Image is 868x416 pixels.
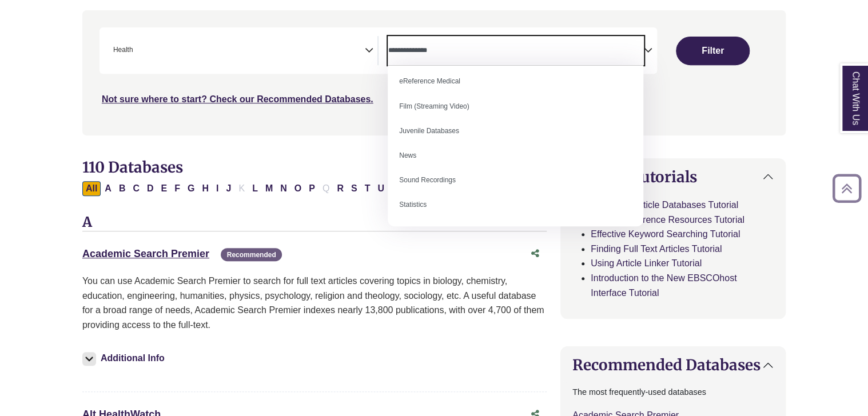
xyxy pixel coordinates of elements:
li: Statistics [388,193,643,217]
button: Filter Results M [262,181,276,196]
button: Filter Results H [198,181,212,196]
a: Back to Top [829,181,865,196]
p: The most frequently-used databases [572,386,774,399]
a: Not sure where to start? Check our Recommended Databases. [102,94,373,104]
button: Submit for Search Results [676,37,749,65]
textarea: Search [136,47,141,56]
span: Recommended [221,248,281,261]
button: Filter Results S [348,181,361,196]
a: Using Article Linker Tutorial [591,258,702,268]
button: Filter Results G [184,181,198,196]
div: Alpha-list to filter by first letter of database name [82,183,471,193]
button: Filter Results D [144,181,157,196]
button: Recommended Databases [561,347,785,383]
button: Share this database [524,243,547,265]
li: Health [109,45,133,55]
button: Filter Results R [333,181,347,196]
button: Filter Results E [158,181,171,196]
button: Filter Results P [305,181,318,196]
button: Filter Results C [129,181,143,196]
button: Filter Results O [291,181,305,196]
h3: A [82,214,547,231]
button: Filter Results I [213,181,222,196]
textarea: Search [388,47,644,56]
a: Effective Keyword Searching Tutorial [591,229,740,239]
li: Sound Recordings [388,168,643,193]
li: News [388,143,643,168]
span: Health [113,45,133,55]
li: eReference Medical [388,69,643,94]
button: Filter Results B [116,181,129,196]
a: Finding Full Text Articles Tutorial [591,244,722,254]
button: Additional Info [82,350,168,366]
nav: Search filters [82,10,786,135]
button: Helpful Tutorials [561,159,785,195]
li: Film (Streaming Video) [388,94,643,119]
a: Searching Article Databases Tutorial [591,200,738,210]
button: Filter Results A [101,181,115,196]
button: Filter Results F [171,181,184,196]
span: 110 Databases [82,158,183,177]
button: All [82,181,101,196]
button: Filter Results N [277,181,290,196]
button: Filter Results J [222,181,234,196]
button: Filter Results L [249,181,261,196]
button: Filter Results U [374,181,388,196]
a: Introduction to the New EBSCOhost Interface Tutorial [591,273,736,298]
li: Juvenile Databases [388,119,643,143]
p: You can use Academic Search Premier to search for full text articles covering topics in biology, ... [82,274,547,332]
button: Filter Results T [361,181,374,196]
a: Finding Reference Resources Tutorial [591,215,744,225]
a: Academic Search Premier [82,248,209,259]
